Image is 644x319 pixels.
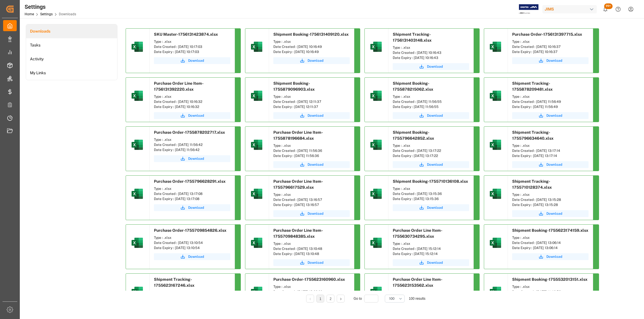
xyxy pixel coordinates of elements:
[250,285,263,299] img: microsoft-excel-2019--v1.png
[393,45,469,50] div: Type : .xlsx
[154,81,204,92] span: Purchase Order Line Item-1756131392220.xlsx
[385,295,405,303] button: open menu
[489,187,502,201] img: microsoft-excel-2019--v1.png
[130,285,144,299] img: microsoft-excel-2019--v1.png
[154,137,230,142] div: Type : .xlsx
[489,40,502,54] img: microsoft-excel-2019--v1.png
[427,113,443,118] span: Download
[130,89,144,103] img: microsoft-excel-2019--v1.png
[512,202,589,207] div: Date Expiry : [DATE] 13:15:28
[519,4,538,14] img: Exertis%20JAM%20-%20Email%20Logo.jpg_1722504956.jpg
[273,259,350,266] a: Download
[154,104,230,109] div: Date Expiry : [DATE] 10:16:32
[512,39,589,44] div: Type : .xlsx
[427,64,443,69] span: Download
[393,251,469,256] div: Date Expiry : [DATE] 15:12:14
[393,32,432,42] span: Shipment Tracking-1756131403148.xlsx
[154,112,230,119] button: Download
[330,297,332,301] a: 2
[512,81,553,92] span: Shipment Tracking-1755878209481.xlsx
[393,196,469,201] div: Date Expiry : [DATE] 13:15:36
[273,49,350,54] div: Date Expiry : [DATE] 10:16:49
[130,138,144,152] img: microsoft-excel-2019--v1.png
[308,58,323,63] span: Download
[393,148,469,153] div: Date Created : [DATE] 13:17:22
[393,143,469,148] div: Type : .xlsx
[273,210,350,217] button: Download
[273,32,349,37] span: Shipment Booking-1756131409120.xlsx
[273,284,350,289] div: Type : .xlsx
[512,112,589,119] button: Download
[273,161,350,168] button: Download
[273,99,350,104] div: Date Created : [DATE] 12:11:37
[273,202,350,207] div: Date Expiry : [DATE] 13:16:57
[409,297,426,301] span: 100 results
[512,289,589,294] div: Date Created : [DATE] 11:46:53
[273,289,350,294] div: Date Created : [DATE] 13:06:00
[512,99,589,104] div: Date Created : [DATE] 11:56:49
[512,228,588,233] span: Shipment Booking-1755623174159.xlsx
[393,228,443,239] span: Purchase Order Line Item-1755630734295.xlsx
[512,284,589,289] div: Type : .xlsx
[273,57,350,64] button: Download
[154,142,230,147] div: Date Created : [DATE] 11:56:42
[427,260,443,265] span: Download
[273,143,350,148] div: Type : .xlsx
[154,245,230,250] div: Date Expiry : [DATE] 13:10:54
[26,38,117,52] li: Tasks
[512,44,589,49] div: Date Created : [DATE] 10:16:37
[512,49,589,54] div: Date Expiry : [DATE] 10:16:37
[546,162,562,167] span: Download
[273,179,323,190] span: Purchase Order Line Item-1755796617529.xlsx
[154,240,230,245] div: Date Created : [DATE] 13:10:54
[154,204,230,211] button: Download
[154,155,230,162] button: Download
[512,245,589,250] div: Date Expiry : [DATE] 13:06:14
[273,153,350,158] div: Date Expiry : [DATE] 11:56:36
[353,295,380,303] div: Go to
[393,153,469,158] div: Date Expiry : [DATE] 13:17:22
[25,3,76,11] div: Settings
[512,57,589,64] a: Download
[512,161,589,168] a: Download
[512,153,589,158] div: Date Expiry : [DATE] 13:17:14
[337,295,345,303] li: Next Page
[369,40,383,54] img: microsoft-excel-2019--v1.png
[308,211,323,216] span: Download
[393,112,469,119] a: Download
[393,63,469,70] button: Download
[393,204,469,211] a: Download
[250,89,263,103] img: microsoft-excel-2019--v1.png
[154,228,226,233] span: Purchase Order-1755709854826.xlsx
[393,259,469,266] button: Download
[306,295,314,303] li: Previous Page
[154,99,230,104] div: Date Created : [DATE] 10:16:32
[427,205,443,210] span: Download
[250,236,263,250] img: microsoft-excel-2019--v1.png
[154,49,230,54] div: Date Expiry : [DATE] 10:17:03
[489,285,502,299] img: microsoft-excel-2019--v1.png
[546,58,562,63] span: Download
[273,192,350,197] div: Type : .xlsx
[393,241,469,246] div: Type : .xlsx
[154,57,230,64] button: Download
[154,290,230,295] div: Type : .xlsx
[26,66,117,80] a: My Links
[612,3,624,16] button: Help Center
[512,197,589,202] div: Date Created : [DATE] 13:15:28
[273,241,350,246] div: Type : .xlsx
[40,12,53,16] a: Settings
[308,113,323,118] span: Download
[393,246,469,251] div: Date Created : [DATE] 15:12:14
[250,138,263,152] img: microsoft-excel-2019--v1.png
[26,52,117,66] li: Activity
[26,24,117,38] a: Downloads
